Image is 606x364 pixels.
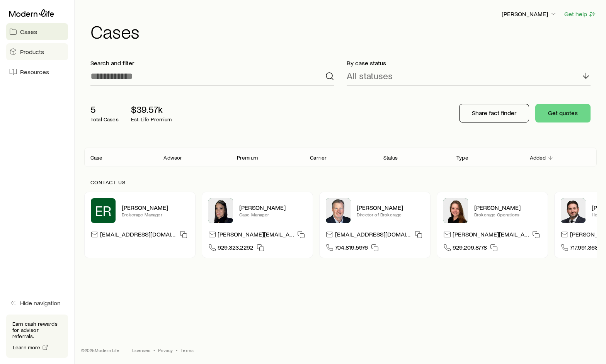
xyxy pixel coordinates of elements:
span: Resources [20,68,49,76]
div: Earn cash rewards for advisor referrals.Learn more [6,315,68,358]
img: Ellen Wall [443,198,468,223]
span: • [153,347,155,353]
p: Case Manager [239,211,306,218]
p: [PERSON_NAME][EMAIL_ADDRESS][DOMAIN_NAME] [218,230,294,241]
p: [PERSON_NAME] [239,204,306,211]
p: By case status [347,59,591,67]
p: Added [530,155,546,161]
a: Products [6,43,68,60]
span: Learn more [13,345,41,350]
p: Carrier [310,155,327,161]
p: Est. Life Premium [131,116,172,122]
a: Licenses [132,347,150,353]
p: Brokerage Manager [122,211,189,218]
p: Type [456,155,468,161]
button: Hide navigation [6,294,68,311]
p: $39.57k [131,104,172,115]
span: 717.991.3687 [570,243,601,254]
p: 5 [90,104,119,115]
a: Resources [6,63,68,80]
span: 929.209.8778 [453,243,487,254]
p: [PERSON_NAME] [474,204,541,211]
div: Client cases [84,148,597,167]
h1: Cases [90,22,597,41]
button: [PERSON_NAME] [501,10,558,19]
p: [PERSON_NAME] [502,10,557,18]
p: Share fact finder [472,109,516,117]
p: Status [383,155,398,161]
span: Cases [20,28,37,36]
span: ER [95,203,111,218]
img: Bryan Simmons [561,198,586,223]
span: Hide navigation [20,299,61,307]
p: Premium [237,155,258,161]
a: Cases [6,23,68,40]
span: 929.323.2292 [218,243,254,254]
a: Privacy [158,347,173,353]
button: Get help [564,10,597,19]
img: Elana Hasten [208,198,233,223]
button: Share fact finder [459,104,529,122]
span: • [176,347,177,353]
a: Terms [180,347,194,353]
p: Total Cases [90,116,119,122]
span: 704.819.5976 [335,243,368,254]
p: Search and filter [90,59,334,67]
p: [PERSON_NAME] [357,204,424,211]
span: Products [20,48,44,56]
p: [PERSON_NAME][EMAIL_ADDRESS][DOMAIN_NAME] [453,230,529,241]
p: Case [90,155,103,161]
p: Advisor [163,155,182,161]
p: [EMAIL_ADDRESS][DOMAIN_NAME] [100,230,177,241]
p: [PERSON_NAME] [122,204,189,211]
p: Contact us [90,179,591,185]
button: Get quotes [535,104,591,122]
p: [EMAIL_ADDRESS][DOMAIN_NAME] [335,230,412,241]
p: © 2025 Modern Life [81,347,120,353]
p: Brokerage Operations [474,211,541,218]
p: All statuses [347,70,393,81]
img: Trey Wall [326,198,351,223]
p: Director of Brokerage [357,211,424,218]
p: Earn cash rewards for advisor referrals. [12,321,62,339]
